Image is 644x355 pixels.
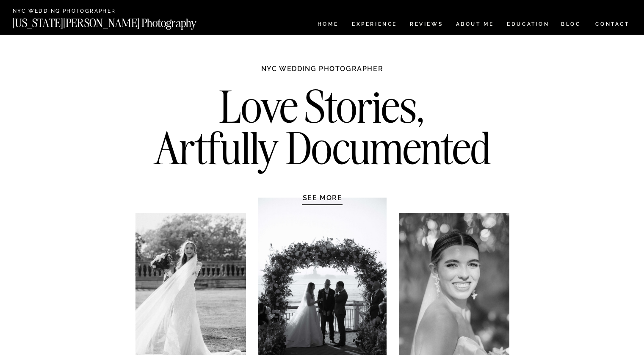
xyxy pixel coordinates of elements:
[561,22,581,29] a: BLOG
[13,8,140,15] a: NYC Wedding Photographer
[456,22,494,29] a: ABOUT ME
[12,17,225,25] a: [US_STATE][PERSON_NAME] Photography
[316,22,340,29] a: HOME
[282,193,363,202] a: SEE MORE
[595,19,630,29] a: CONTACT
[352,22,396,29] a: Experience
[145,86,500,175] h2: Love Stories, Artfully Documented
[410,22,442,29] a: REVIEWS
[243,64,402,81] h1: NYC WEDDING PHOTOGRAPHER
[506,22,550,29] a: EDUCATION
